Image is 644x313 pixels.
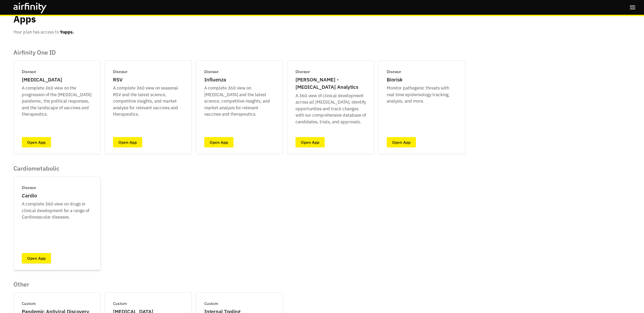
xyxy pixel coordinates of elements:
a: Open App [113,137,142,147]
a: Open App [204,137,233,147]
a: Open App [22,253,51,263]
p: Your plan has access to [13,29,74,36]
p: Custom [22,301,36,307]
p: Disease [22,69,36,75]
p: Disease [22,185,36,191]
p: Disease [113,69,127,75]
p: [MEDICAL_DATA] [22,76,62,84]
p: Custom [113,301,127,307]
p: Cardio [22,192,37,200]
p: Influenza [204,76,226,84]
p: Biorisk [387,76,402,84]
p: Disease [296,69,310,75]
p: Other [13,281,283,288]
p: A 360 view of clinical development across all [MEDICAL_DATA]; identify opportunities and track ch... [296,92,366,125]
p: Disease [204,69,219,75]
p: Apps [13,12,36,26]
p: [PERSON_NAME] - [MEDICAL_DATA] Analytics [296,76,366,91]
b: 9 apps. [60,29,74,35]
p: Airfinity One ID [13,49,466,56]
p: RSV [113,76,122,84]
p: A complete 360 view on the progression of the [MEDICAL_DATA] pandemic, the political responses, a... [22,85,92,118]
a: Open App [387,137,416,147]
p: A complete 360 view on seasonal RSV and the latest science, competitive insights, and market anal... [113,85,183,118]
p: Monitor pathogenic threats with real time epidemiology tracking, analysis, and more. [387,85,457,105]
a: Open App [22,137,51,147]
p: Cardiometabolic [13,165,101,172]
p: Custom [204,301,218,307]
p: A complete 360 view on drugs in clinical development for a range of Cardiovascular diseases. [22,201,92,221]
p: Disease [387,69,401,75]
a: Open App [296,137,325,147]
p: A complete 360 view on [MEDICAL_DATA] and the latest science, competitive insights, and market an... [204,85,275,118]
